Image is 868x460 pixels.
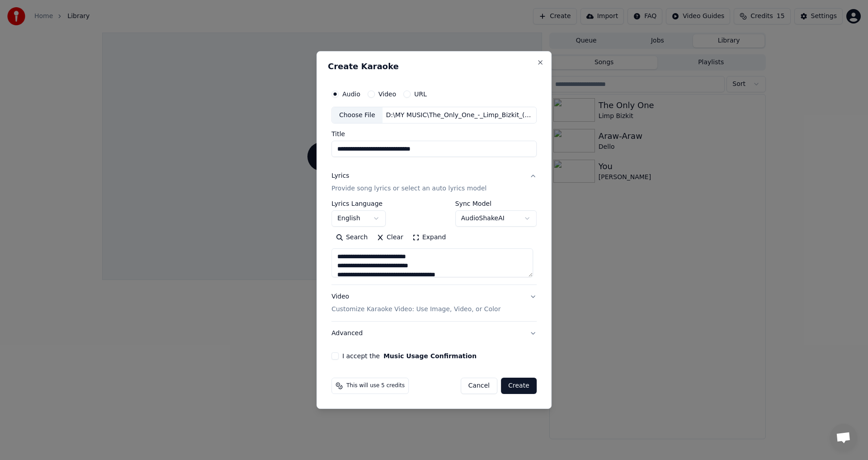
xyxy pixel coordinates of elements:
[331,231,372,245] button: Search
[346,382,405,389] span: This will use 5 credits
[331,131,537,138] label: Title
[332,107,382,123] div: Choose File
[501,378,537,394] button: Create
[382,111,536,120] div: D:\MY MUSIC\The_Only_One_-_Limp_Bizkit_(320).mp3
[331,185,486,194] p: Provide song lyrics or select an auto lyrics model
[331,172,349,181] div: Lyrics
[414,91,427,97] label: URL
[331,201,537,285] div: LyricsProvide song lyrics or select an auto lyrics model
[372,231,408,245] button: Clear
[342,353,476,359] label: I accept the
[331,201,386,207] label: Lyrics Language
[455,201,537,207] label: Sync Model
[331,285,537,322] button: VideoCustomize Karaoke Video: Use Image, Video, or Color
[331,322,537,345] button: Advanced
[461,378,497,394] button: Cancel
[378,91,396,97] label: Video
[331,305,500,314] p: Customize Karaoke Video: Use Image, Video, or Color
[408,231,450,245] button: Expand
[328,62,540,71] h2: Create Karaoke
[383,353,476,359] button: I accept the
[342,91,360,97] label: Audio
[331,165,537,201] button: LyricsProvide song lyrics or select an auto lyrics model
[331,293,500,314] div: Video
